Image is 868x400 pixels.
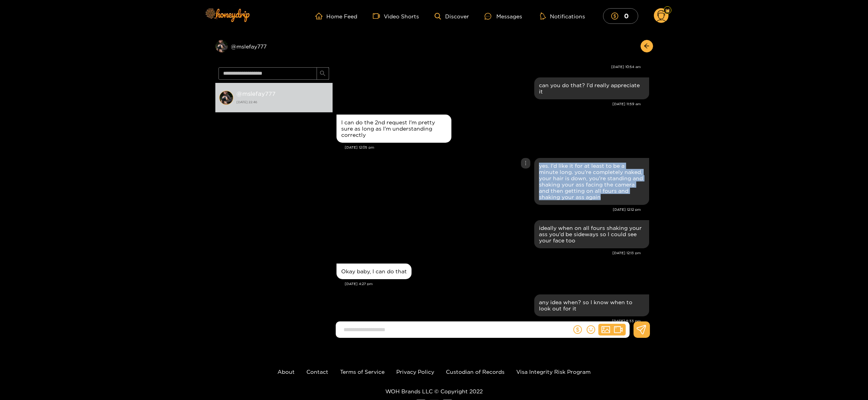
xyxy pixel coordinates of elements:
div: [DATE] 11:59 am [336,101,641,107]
img: Fan Level [665,8,670,13]
button: arrow-left [641,40,653,52]
div: [DATE] 4:27 pm [345,281,649,287]
a: Terms of Service [340,369,385,375]
div: Okay baby, I can do that [341,268,407,274]
div: yes. I'd like it for at least to be a minute long. you're completely naked, your hair is down, yo... [539,163,644,200]
button: Notifications [538,12,587,20]
span: dollar [573,325,582,334]
strong: [DATE] 22:46 [236,99,329,106]
a: About [277,369,295,375]
div: Sep. 5, 12:13 pm [534,220,649,248]
span: picture [601,325,610,334]
a: Visa Integrity Risk Program [516,369,591,375]
div: @mslefay777 [215,40,333,52]
div: Sep. 5, 12:12 pm [534,158,649,205]
span: smile [587,325,595,334]
mark: 0 [623,12,630,20]
button: picturevideo-camera [598,324,626,335]
div: Sep. 5, 4:27 pm [336,264,412,279]
div: [DATE] 12:12 pm [336,207,641,212]
img: conversation [219,91,233,105]
div: [DATE] 5:33 pm [336,318,641,324]
span: video-camera [373,13,384,20]
button: dollar [572,324,583,335]
div: [DATE] 10:54 am [336,64,641,70]
div: [DATE] 12:05 pm [345,145,649,150]
span: home [315,13,326,20]
div: Sep. 5, 11:59 am [534,77,649,99]
div: Messages [485,12,522,21]
div: I can do the 2nd request I'm pretty sure as long as I'm understanding correctly [341,119,447,138]
a: Contact [306,369,328,375]
div: any idea when? so I know when to look out for it [539,299,644,312]
div: can you do that? I'd really appreciate it [539,82,644,95]
div: [DATE] 12:13 pm [336,250,641,256]
a: Video Shorts [373,13,419,20]
span: dollar [611,13,622,20]
button: 0 [603,8,638,23]
div: Sep. 5, 5:33 pm [534,294,649,316]
button: search [317,67,329,80]
a: Home Feed [315,13,357,20]
span: more [523,160,528,166]
a: Custodian of Records [446,369,505,375]
div: Sep. 5, 12:05 pm [336,115,451,143]
span: video-camera [614,325,623,334]
div: ideally when on all fours shaking your ass you'd be sideways so I could see your face too [539,225,644,244]
strong: @ mslefay777 [236,90,276,97]
a: Privacy Policy [396,369,434,375]
span: search [320,70,326,77]
a: Discover [435,13,469,20]
span: arrow-left [644,43,650,50]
